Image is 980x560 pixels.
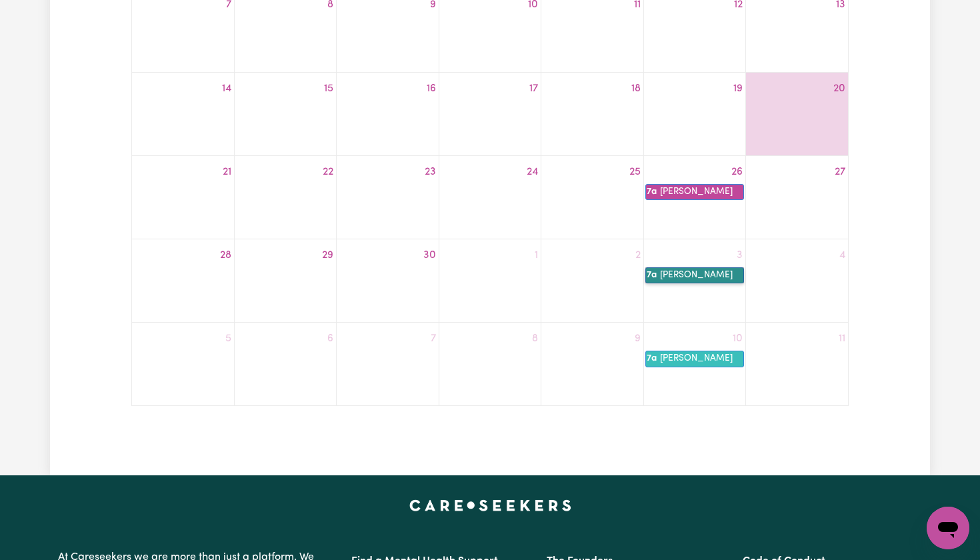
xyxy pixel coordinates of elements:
a: September 29, 2025 [319,245,336,266]
a: September 21, 2025 [220,161,234,183]
td: October 4, 2025 [746,239,848,323]
td: September 29, 2025 [234,239,336,323]
a: October 11, 2025 [836,328,848,349]
td: September 28, 2025 [132,239,234,323]
td: September 19, 2025 [643,72,745,155]
a: September 18, 2025 [629,78,643,99]
td: September 15, 2025 [234,72,336,155]
td: October 10, 2025 [643,323,745,406]
td: September 27, 2025 [746,155,848,239]
td: October 11, 2025 [746,323,848,406]
a: September 30, 2025 [421,245,439,266]
div: [PERSON_NAME] [659,351,733,366]
a: September 24, 2025 [524,161,541,183]
td: September 17, 2025 [439,72,541,155]
a: October 7, 2025 [428,328,439,349]
td: September 24, 2025 [439,155,541,239]
a: October 8, 2025 [529,328,541,349]
a: October 5, 2025 [223,328,234,349]
td: September 26, 2025 [643,155,745,239]
td: October 5, 2025 [132,323,234,406]
td: September 18, 2025 [541,72,643,155]
td: October 6, 2025 [234,323,336,406]
a: October 1, 2025 [532,245,541,266]
a: September 25, 2025 [627,161,643,183]
iframe: Button to launch messaging window [927,507,969,549]
td: October 1, 2025 [439,239,541,323]
a: September 28, 2025 [217,245,234,266]
a: September 16, 2025 [424,78,439,99]
a: September 17, 2025 [527,78,541,99]
td: September 21, 2025 [132,155,234,239]
a: Careseekers home page [409,499,571,510]
a: September 14, 2025 [219,78,234,99]
a: October 2, 2025 [633,245,643,266]
td: October 2, 2025 [541,239,643,323]
td: October 9, 2025 [541,323,643,406]
a: October 6, 2025 [325,328,336,349]
td: October 3, 2025 [643,239,745,323]
a: September 27, 2025 [832,161,848,183]
div: [PERSON_NAME] [659,185,733,199]
td: September 20, 2025 [746,72,848,155]
a: September 19, 2025 [731,78,745,99]
a: October 4, 2025 [837,245,848,266]
a: September 22, 2025 [320,161,336,183]
td: September 25, 2025 [541,155,643,239]
td: September 14, 2025 [132,72,234,155]
td: September 22, 2025 [234,155,336,239]
a: September 15, 2025 [321,78,336,99]
td: September 23, 2025 [337,155,439,239]
a: September 20, 2025 [831,78,848,99]
div: 7a [646,351,657,366]
a: October 9, 2025 [632,328,643,349]
div: 7a [646,185,657,199]
td: October 7, 2025 [337,323,439,406]
a: October 3, 2025 [734,245,745,266]
td: September 30, 2025 [337,239,439,323]
td: October 8, 2025 [439,323,541,406]
a: September 23, 2025 [422,161,439,183]
td: September 16, 2025 [337,72,439,155]
a: October 10, 2025 [730,328,745,349]
a: September 26, 2025 [729,161,745,183]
